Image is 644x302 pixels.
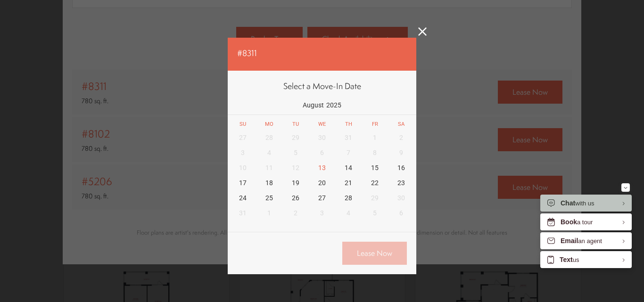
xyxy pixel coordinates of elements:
[335,175,362,190] div: 21
[362,121,388,129] div: Fr
[230,121,256,129] div: Su
[299,98,345,113] div: August
[335,190,362,205] div: 28
[309,160,335,175] div: 13
[388,121,414,129] div: Sa
[256,121,282,129] div: Mo
[230,190,256,205] div: 24
[282,190,309,205] div: 26
[230,175,256,190] div: 17
[326,100,341,110] i: 2025
[256,175,282,190] div: 18
[309,175,335,190] div: 20
[237,47,257,59] span: #8311
[309,190,335,205] div: 27
[335,121,362,129] div: Th
[282,121,309,129] div: Tu
[282,175,309,190] div: 19
[362,160,388,175] div: 15
[388,175,414,190] div: 23
[228,80,416,92] p: Select a Move-In Date
[335,160,362,175] div: 14
[362,175,388,190] div: 22
[388,160,414,175] div: 16
[256,190,282,205] div: 25
[309,121,335,129] div: We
